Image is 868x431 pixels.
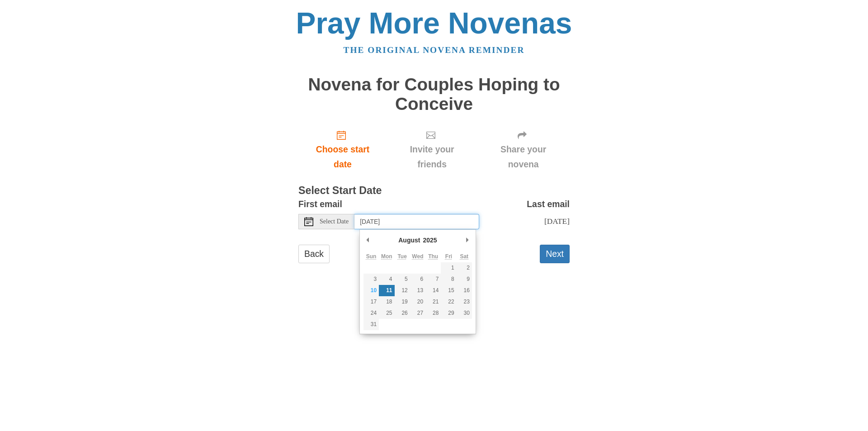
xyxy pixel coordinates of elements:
span: [DATE] [544,217,570,226]
button: 8 [441,274,456,285]
button: 6 [410,274,425,285]
button: 28 [425,308,441,319]
abbr: Sunday [366,253,377,260]
span: Choose start date [307,142,378,172]
button: 3 [363,274,379,285]
h3: Select Start Date [298,185,570,197]
button: 10 [363,285,379,296]
abbr: Monday [381,253,392,260]
abbr: Tuesday [397,253,406,260]
label: First email [298,197,342,212]
button: 25 [379,308,394,319]
button: 18 [379,296,394,308]
button: 29 [441,308,456,319]
div: August [397,233,421,247]
span: Invite your friends [396,142,468,172]
button: 20 [410,296,425,308]
button: 23 [457,296,472,308]
button: 22 [441,296,456,308]
button: 1 [441,262,456,274]
button: 17 [363,296,379,308]
button: 19 [395,296,410,308]
abbr: Saturday [460,253,468,260]
abbr: Thursday [428,253,438,260]
a: The original novena reminder [344,45,525,55]
button: 30 [457,308,472,319]
div: Click "Next" to confirm your start date first. [477,123,570,176]
button: 26 [395,308,410,319]
a: Back [298,245,330,263]
a: Choose start date [298,123,387,176]
button: 15 [441,285,456,296]
button: 5 [395,274,410,285]
button: 13 [410,285,425,296]
input: Use the arrow keys to pick a date [354,214,479,229]
button: 2 [457,262,472,274]
button: 11 [379,285,394,296]
h1: Novena for Couples Hoping to Conceive [298,75,570,114]
div: Click "Next" to confirm your start date first. [387,123,477,176]
button: 16 [457,285,472,296]
button: 31 [363,319,379,330]
div: 2025 [421,233,438,247]
span: Select Date [320,218,349,225]
a: Pray More Novenas [296,6,572,40]
button: Next [540,245,570,263]
button: 27 [410,308,425,319]
button: Next Month [463,233,472,247]
button: 14 [425,285,441,296]
button: 12 [395,285,410,296]
button: 24 [363,308,379,319]
label: Last email [527,197,570,212]
button: 7 [425,274,441,285]
button: Previous Month [363,233,373,247]
abbr: Friday [445,253,452,260]
abbr: Wednesday [412,253,423,260]
button: 9 [457,274,472,285]
button: 21 [425,296,441,308]
span: Share your novena [486,142,561,172]
button: 4 [379,274,394,285]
